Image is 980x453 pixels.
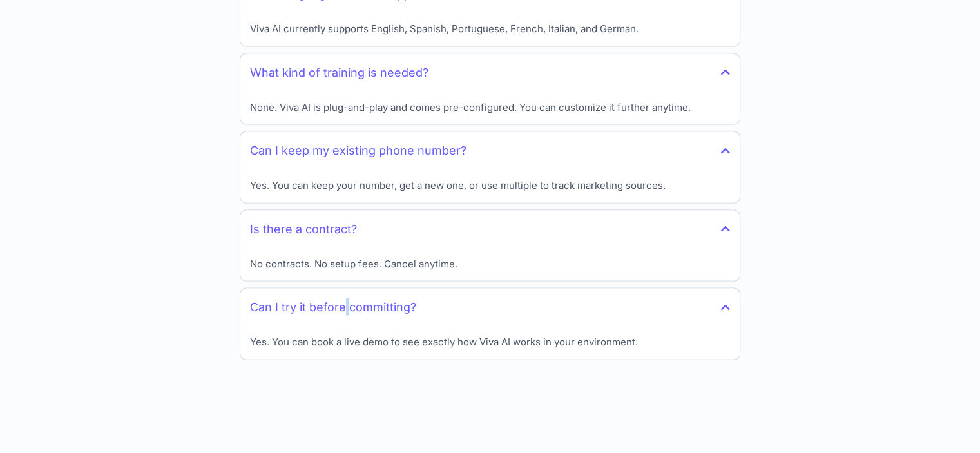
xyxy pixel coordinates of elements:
[250,335,638,350] p: Yes. You can book a live demo to see exactly how Viva AI works in your environment.
[250,142,466,159] h4: Can I keep my existing phone number?
[250,101,691,115] p: None. Viva AI is plug-and-play and comes pre-configured. You can customize it further anytime.
[250,64,428,81] h4: What kind of training is needed?
[250,220,357,238] h4: Is there a contract?
[250,22,639,37] p: Viva AI currently supports English, Spanish, Portuguese, French, Italian, and German.
[250,178,666,193] p: Yes. You can keep your number, get a new one, or use multiple to track marketing sources.
[250,257,634,272] p: No contracts. No setup fees. Cancel anytime.
[250,298,416,316] h4: Can I try it before committing?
